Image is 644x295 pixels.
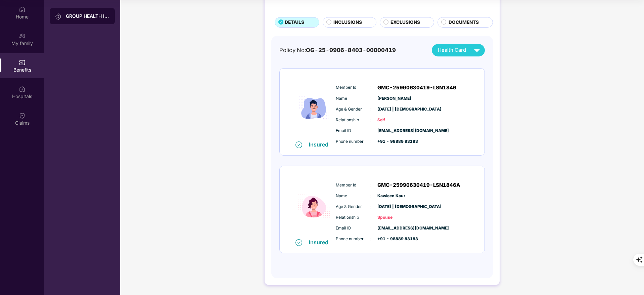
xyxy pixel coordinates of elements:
span: DOCUMENTS [449,19,479,26]
span: [PERSON_NAME] [377,95,411,102]
span: Health Card [438,46,466,54]
img: svg+xml;base64,PHN2ZyB3aWR0aD0iMjAiIGhlaWdodD0iMjAiIHZpZXdCb3g9IjAgMCAyMCAyMCIgZmlsbD0ibm9uZSIgeG... [55,13,62,20]
span: GMC-25990630419-LSN1846 [377,84,456,92]
span: INCLUSIONS [333,19,362,26]
span: : [369,181,371,189]
span: : [369,203,371,211]
span: : [369,193,371,200]
span: : [369,214,371,221]
div: Policy No: [279,46,396,54]
div: Insured [309,141,332,148]
span: Relationship [336,117,369,123]
span: Spouse [377,214,411,221]
span: : [369,225,371,232]
span: Age & Gender [336,204,369,210]
span: EXCLUSIONS [390,19,420,26]
div: Insured [309,239,332,246]
span: +91 - 98889 83183 [377,138,411,145]
span: [DATE] | [DEMOGRAPHIC_DATA] [377,106,411,113]
span: Email ID [336,225,369,231]
img: svg+xml;base64,PHN2ZyB3aWR0aD0iMjAiIGhlaWdodD0iMjAiIHZpZXdCb3g9IjAgMCAyMCAyMCIgZmlsbD0ibm9uZSIgeG... [19,32,26,39]
span: : [369,84,371,91]
span: : [369,138,371,145]
span: GMC-25990630419-LSN1846A [377,181,460,189]
span: Relationship [336,214,369,221]
span: Phone number [336,138,369,145]
span: Phone number [336,236,369,242]
img: icon [294,173,334,239]
span: : [369,95,371,102]
img: icon [294,76,334,141]
img: svg+xml;base64,PHN2ZyBpZD0iQ2xhaW0iIHhtbG5zPSJodHRwOi8vd3d3LnczLm9yZy8yMDAwL3N2ZyIgd2lkdGg9IjIwIi... [19,112,26,119]
span: OG-25-9906-8403-00000419 [306,47,396,53]
img: svg+xml;base64,PHN2ZyB4bWxucz0iaHR0cDovL3d3dy53My5vcmcvMjAwMC9zdmciIHZpZXdCb3g9IjAgMCAyNCAyNCIgd2... [471,44,483,56]
span: Member Id [336,182,369,188]
span: : [369,106,371,113]
img: svg+xml;base64,PHN2ZyB4bWxucz0iaHR0cDovL3d3dy53My5vcmcvMjAwMC9zdmciIHdpZHRoPSIxNiIgaGVpZ2h0PSIxNi... [295,239,302,246]
span: Email ID [336,128,369,134]
img: svg+xml;base64,PHN2ZyBpZD0iSG9tZSIgeG1sbnM9Imh0dHA6Ly93d3cudzMub3JnLzIwMDAvc3ZnIiB3aWR0aD0iMjAiIG... [19,6,26,12]
span: Member Id [336,84,369,91]
span: [DATE] | [DEMOGRAPHIC_DATA] [377,204,411,210]
span: +91 - 98889 83183 [377,236,411,242]
span: : [369,236,371,243]
span: : [369,116,371,124]
span: [EMAIL_ADDRESS][DOMAIN_NAME] [377,225,411,231]
span: DETAILS [285,19,304,26]
span: Age & Gender [336,106,369,113]
img: svg+xml;base64,PHN2ZyB4bWxucz0iaHR0cDovL3d3dy53My5vcmcvMjAwMC9zdmciIHdpZHRoPSIxNiIgaGVpZ2h0PSIxNi... [295,141,302,148]
img: svg+xml;base64,PHN2ZyBpZD0iQmVuZWZpdHMiIHhtbG5zPSJodHRwOi8vd3d3LnczLm9yZy8yMDAwL3N2ZyIgd2lkdGg9Ij... [19,59,26,66]
span: Self [377,117,411,123]
span: Name [336,193,369,199]
span: : [369,127,371,134]
span: Kawleen Kaur [377,193,411,199]
span: [EMAIL_ADDRESS][DOMAIN_NAME] [377,128,411,134]
img: svg+xml;base64,PHN2ZyBpZD0iSG9zcGl0YWxzIiB4bWxucz0iaHR0cDovL3d3dy53My5vcmcvMjAwMC9zdmciIHdpZHRoPS... [19,85,26,92]
button: Health Card [432,44,485,56]
span: Name [336,95,369,102]
div: GROUP HEALTH INSURANCE [66,13,109,19]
